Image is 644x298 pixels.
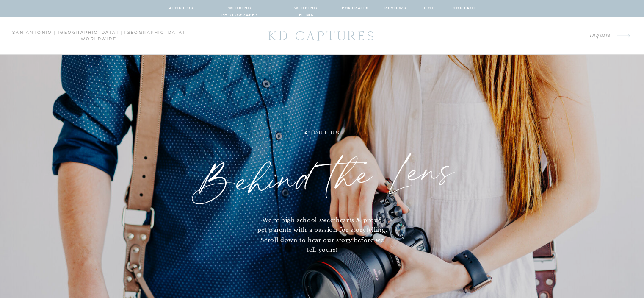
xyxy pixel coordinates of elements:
[422,5,437,12] a: blog
[169,5,194,12] a: about us
[452,5,476,12] a: contact
[342,5,369,12] a: portraits
[257,215,388,256] p: We're high school sweethearts & proud pet parents with a passion for storytelling. Scroll down to...
[515,30,611,42] a: Inquire
[384,5,407,12] a: reviews
[12,30,185,42] p: san antonio | [GEOGRAPHIC_DATA] | [GEOGRAPHIC_DATA] worldwide
[264,24,381,47] a: KD CAPTURES
[162,143,483,215] h1: Behind the Lens
[253,128,391,138] p: ABOUT US
[286,5,326,12] a: wedding films
[209,5,271,12] a: wedding photography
